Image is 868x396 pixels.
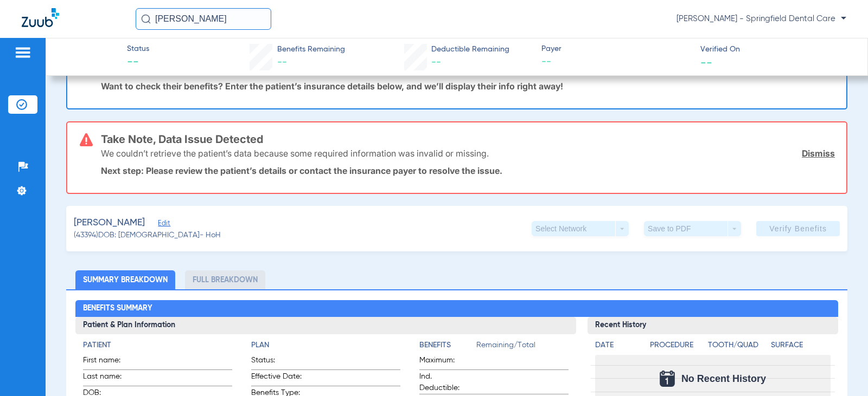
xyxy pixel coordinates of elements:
[277,57,287,67] span: --
[136,8,271,30] input: Search for patients
[660,371,675,387] img: Calendar
[476,340,569,355] span: Remaining/Total
[83,340,232,351] h4: Patient
[595,340,641,351] h4: Date
[588,317,838,334] h3: Recent History
[101,165,835,176] p: Next step: Please review the patient’s details or contact the insurance payer to resolve the issue.
[700,56,712,68] span: --
[802,148,835,159] a: Dismiss
[650,340,704,355] app-breakdown-title: Procedure
[141,14,151,24] img: Search Icon
[74,230,221,241] span: (43394) DOB: [DEMOGRAPHIC_DATA] - HoH
[251,340,400,351] h4: Plan
[127,55,149,70] span: --
[185,270,265,289] li: Full Breakdown
[541,43,691,55] span: Payer
[541,55,691,69] span: --
[83,371,136,386] span: Last name:
[419,340,476,351] h4: Benefits
[158,219,168,230] span: Edit
[251,371,304,386] span: Effective Date:
[708,340,767,355] app-breakdown-title: Tooth/Quad
[75,270,175,289] li: Summary Breakdown
[431,57,441,67] span: --
[771,340,830,355] app-breakdown-title: Surface
[650,340,704,351] h4: Procedure
[419,371,473,394] span: Ind. Deductible:
[708,340,767,351] h4: Tooth/Quad
[676,14,846,24] span: [PERSON_NAME] - Springfield Dental Care
[101,148,489,159] p: We couldn’t retrieve the patient’s data because some required information was invalid or missing.
[419,355,473,369] span: Maximum:
[74,216,145,230] span: [PERSON_NAME]
[22,8,59,27] img: Zuub Logo
[595,340,641,355] app-breakdown-title: Date
[127,43,149,55] span: Status
[83,355,136,369] span: First name:
[277,44,345,55] span: Benefits Remaining
[80,133,93,146] img: error-icon
[700,44,850,55] span: Verified On
[101,134,835,145] h3: Take Note, Data Issue Detected
[771,340,830,351] h4: Surface
[251,355,304,369] span: Status:
[75,300,838,317] h2: Benefits Summary
[75,317,576,334] h3: Patient & Plan Information
[419,340,476,355] app-breakdown-title: Benefits
[101,81,835,92] p: Want to check their benefits? Enter the patient’s insurance details below, and we’ll display thei...
[431,44,509,55] span: Deductible Remaining
[681,373,766,384] span: No Recent History
[14,46,31,59] img: hamburger-icon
